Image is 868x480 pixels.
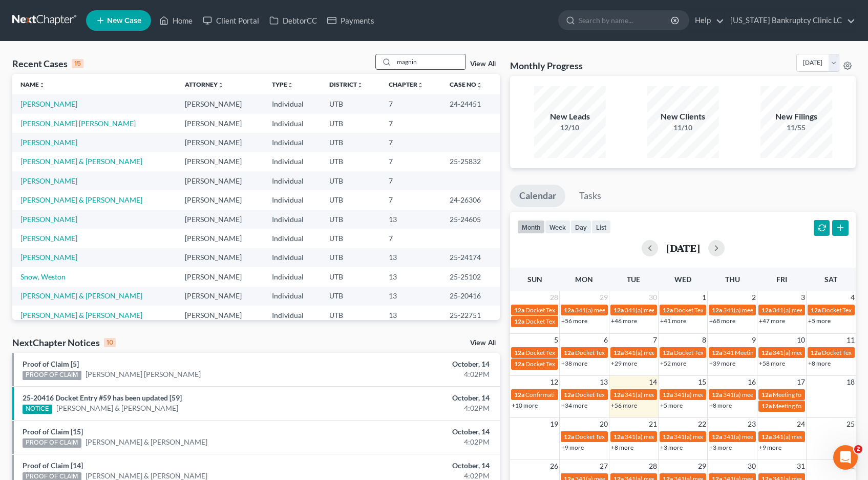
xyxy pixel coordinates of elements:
[104,338,116,347] div: 10
[321,171,381,190] td: UTB
[177,152,264,171] td: [PERSON_NAME]
[553,334,559,346] span: 5
[660,317,686,325] a: +41 more
[751,291,757,304] span: 2
[512,402,538,409] a: +10 more
[625,391,724,398] span: 341(a) meeting for [PERSON_NAME]
[177,267,264,286] td: [PERSON_NAME]
[177,210,264,229] td: [PERSON_NAME]
[264,267,321,286] td: Individual
[627,275,640,284] span: Tue
[613,391,624,398] span: 12a
[747,418,757,430] span: 23
[264,190,321,209] td: Individual
[86,437,207,447] a: [PERSON_NAME] & [PERSON_NAME]
[218,82,224,88] i: unfold_more
[23,371,81,380] div: PROOF OF CLAIM
[23,359,79,368] a: Proof of Claim [5]
[845,376,856,388] span: 18
[660,444,683,451] a: +3 more
[20,99,77,108] a: [PERSON_NAME]
[747,376,757,388] span: 16
[264,152,321,171] td: Individual
[599,376,609,388] span: 13
[341,359,490,369] div: October, 14
[747,460,757,472] span: 30
[321,190,381,209] td: UTB
[86,369,201,379] a: [PERSON_NAME] [PERSON_NAME]
[23,405,52,414] div: NOTICE
[441,287,500,306] td: 25-20416
[12,57,83,70] div: Recent Cases
[23,438,81,448] div: PROOF OF CLAIM
[611,402,637,409] a: +56 more
[177,287,264,306] td: [PERSON_NAME]
[321,94,381,113] td: UTB
[575,306,728,314] span: 341(a) meeting for [PERSON_NAME] & [PERSON_NAME]
[321,287,381,306] td: UTB
[380,114,441,133] td: 7
[20,119,136,128] a: [PERSON_NAME] [PERSON_NAME]
[759,317,785,325] a: +47 more
[177,190,264,209] td: [PERSON_NAME]
[625,349,724,356] span: 341(a) meeting for [PERSON_NAME]
[39,82,45,88] i: unfold_more
[850,291,856,304] span: 4
[450,81,482,88] a: Case Nounfold_more
[591,220,611,234] button: list
[648,291,658,304] span: 30
[549,418,559,430] span: 19
[712,433,722,441] span: 12a
[264,287,321,306] td: Individual
[514,349,524,356] span: 12a
[264,133,321,152] td: Individual
[20,291,142,300] a: [PERSON_NAME] & [PERSON_NAME]
[611,444,633,451] a: +8 more
[321,114,381,133] td: UTB
[761,349,772,356] span: 12a
[177,171,264,190] td: [PERSON_NAME]
[575,391,667,398] span: Docket Text: for [PERSON_NAME]
[761,433,772,441] span: 12a
[441,267,500,286] td: 25-25102
[833,445,858,470] iframe: Intercom live chat
[800,291,806,304] span: 3
[20,176,77,185] a: [PERSON_NAME]
[674,306,766,314] span: Docket Text: for [PERSON_NAME]
[321,267,381,286] td: UTB
[723,306,822,314] span: 341(a) meeting for [PERSON_NAME]
[674,275,691,284] span: Wed
[811,306,821,314] span: 12a
[534,123,606,133] div: 12/10
[545,220,570,234] button: week
[625,306,724,314] span: 341(a) meeting for [PERSON_NAME]
[666,243,700,253] h2: [DATE]
[380,190,441,209] td: 7
[549,460,559,472] span: 26
[796,418,806,430] span: 24
[564,349,574,356] span: 12a
[20,138,77,147] a: [PERSON_NAME]
[380,133,441,152] td: 7
[154,11,198,30] a: Home
[599,291,609,304] span: 29
[380,287,441,306] td: 13
[20,195,142,204] a: [PERSON_NAME] & [PERSON_NAME]
[611,317,637,325] a: +46 more
[725,275,740,284] span: Thu
[760,123,832,133] div: 11/55
[272,81,293,88] a: Typeunfold_more
[690,11,724,30] a: Help
[712,349,722,356] span: 12a
[23,427,83,436] a: Proof of Claim [15]
[723,349,815,356] span: 341 Meeting for [PERSON_NAME]
[177,248,264,267] td: [PERSON_NAME]
[441,152,500,171] td: 25-25832
[264,248,321,267] td: Individual
[441,306,500,325] td: 25-22751
[603,334,609,346] span: 6
[611,359,637,367] a: +29 more
[470,339,496,347] a: View All
[380,171,441,190] td: 7
[796,334,806,346] span: 10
